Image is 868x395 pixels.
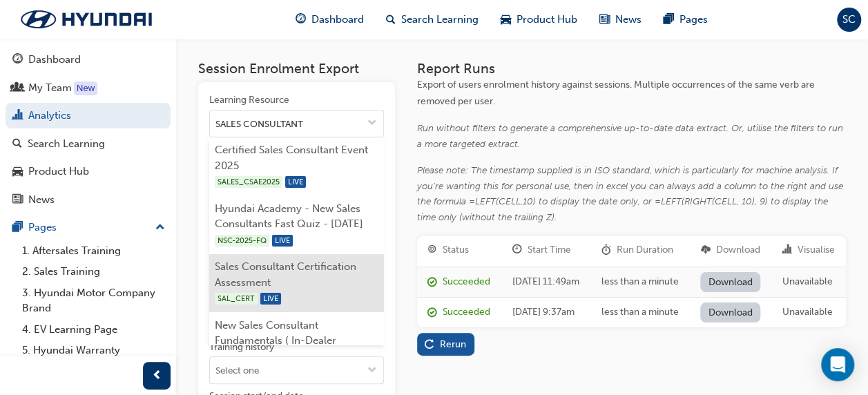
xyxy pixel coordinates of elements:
[782,276,833,287] span: Unavailable
[417,121,846,152] div: Run without filters to generate a comprehensive up-to-date data extract. Or, utilise the filters ...
[152,367,162,385] span: prev-icon
[12,222,23,234] span: pages-icon
[12,82,23,95] span: people-icon
[417,163,846,225] div: Please note: The timestamp supplied is in ISO standard, which is particularly for machine analysi...
[517,12,577,28] span: Product Hub
[6,131,171,157] a: Search Learning
[401,12,479,28] span: Search Learning
[601,274,679,290] div: less than a minute
[490,6,588,34] a: car-iconProduct Hub
[272,235,293,247] span: LIVE
[361,357,383,383] button: toggle menu
[17,319,171,340] a: 4. EV Learning Page
[7,5,166,34] img: Trak
[601,305,679,320] div: less than a minute
[210,110,383,137] input: Learning Resourcetoggle menu
[284,6,375,34] a: guage-iconDashboard
[821,348,854,381] div: Open Intercom Messenger
[427,277,437,289] span: report_succeeded-icon
[215,176,282,188] span: SALES_CSAE2025
[28,192,55,208] div: News
[6,187,171,213] a: News
[12,138,22,151] span: search-icon
[417,79,817,107] span: Export of users enrolment history against sessions. Multiple occurrences of the same verb are rem...
[375,6,490,34] a: search-iconSearch Learning
[700,244,710,256] span: download-icon
[700,302,760,322] a: Download
[209,195,384,254] li: Hyundai Academy - New Sales Consultants Fast Quiz - [DATE]
[12,166,23,178] span: car-icon
[653,6,719,34] a: pages-iconPages
[12,110,23,122] span: chart-icon
[210,357,383,383] input: Training historytoggle menu
[155,219,165,237] span: up-icon
[17,340,171,361] a: 5. Hyundai Warranty
[417,333,474,356] button: Rerun
[443,274,490,290] div: Succeeded
[209,137,384,196] li: Certified Sales Consultant Event 2025
[215,235,269,247] span: NSC-2025-FQ
[782,306,833,318] span: Unavailable
[6,103,171,128] a: Analytics
[6,159,171,184] a: Product Hub
[782,244,792,256] span: chart-icon
[17,240,171,262] a: 1. Aftersales Training
[6,44,171,215] button: DashboardMy TeamAnalyticsSearch LearningProduct HubNews
[588,6,653,34] a: news-iconNews
[443,242,469,258] div: Status
[28,52,81,68] div: Dashboard
[512,305,581,320] div: [DATE] 9:37am
[74,81,97,95] div: Tooltip anchor
[616,242,673,258] div: Run Duration
[361,110,383,137] button: toggle menu
[17,261,171,282] a: 2. Sales Training
[28,164,89,180] div: Product Hub
[700,272,760,292] a: Download
[512,244,522,256] span: clock-icon
[501,11,511,28] span: car-icon
[386,11,396,28] span: search-icon
[28,80,72,96] div: My Team
[367,365,377,377] span: down-icon
[285,176,306,188] span: LIVE
[715,242,760,258] div: Download
[599,11,610,28] span: news-icon
[427,244,437,256] span: target-icon
[28,136,105,152] div: Search Learning
[425,340,434,351] span: replay-icon
[6,215,171,240] button: Pages
[842,12,856,28] span: SC
[17,282,171,319] a: 3. Hyundai Motor Company Brand
[367,118,377,130] span: down-icon
[798,242,835,258] div: Visualise
[260,293,281,305] span: LIVE
[528,242,571,258] div: Start Time
[28,220,57,235] div: Pages
[6,75,171,101] a: My Team
[417,61,846,77] h3: Report Runs
[615,12,642,28] span: News
[198,61,395,77] h3: Session Enrolment Export
[427,307,437,319] span: report_succeeded-icon
[512,274,581,290] div: [DATE] 11:49am
[6,47,171,73] a: Dashboard
[209,340,274,354] div: Training history
[837,8,861,32] button: SC
[215,293,258,305] span: SAL_CERT
[209,254,384,313] li: Sales Consultant Certification Assessment
[209,312,384,386] li: New Sales Consultant Fundamentals ( In-Dealer Coaching )
[209,93,289,107] div: Learning Resource
[440,338,466,350] div: Rerun
[679,12,708,28] span: Pages
[443,305,490,320] div: Succeeded
[601,244,610,256] span: duration-icon
[311,12,364,28] span: Dashboard
[296,11,306,28] span: guage-icon
[664,11,674,28] span: pages-icon
[12,194,23,206] span: news-icon
[12,54,23,66] span: guage-icon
